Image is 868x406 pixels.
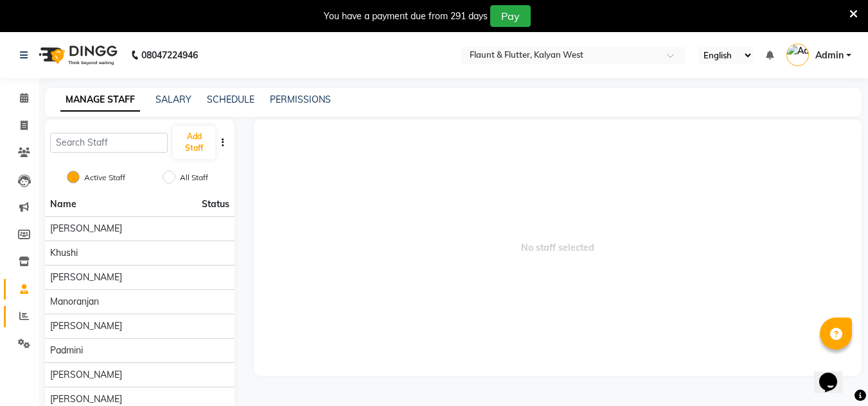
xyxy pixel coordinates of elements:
span: Manoranjan [50,295,99,309]
span: [PERSON_NAME] [50,393,122,406]
iframe: chat widget [814,355,855,393]
span: Name [50,198,76,210]
label: All Staff [180,172,208,183]
a: MANAGE STAFF [60,89,140,112]
span: Khushi [50,246,78,260]
a: SCHEDULE [207,94,254,105]
span: [PERSON_NAME] [50,319,122,333]
div: You have a payment due from 291 days [324,10,488,23]
img: logo [33,37,121,73]
span: [PERSON_NAME] [50,222,122,235]
span: [PERSON_NAME] [50,368,122,382]
span: [PERSON_NAME] [50,271,122,284]
img: Admin [786,44,809,66]
span: Admin [815,49,844,62]
button: Pay [490,5,531,27]
span: Padmini [50,344,83,357]
input: Search Staff [50,133,168,153]
b: 08047224946 [141,37,198,73]
span: Status [202,198,229,211]
button: Add Staff [173,126,215,159]
span: No staff selected [254,119,862,376]
label: Active Staff [84,172,125,183]
a: PERMISSIONS [270,94,331,105]
a: SALARY [155,94,191,105]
